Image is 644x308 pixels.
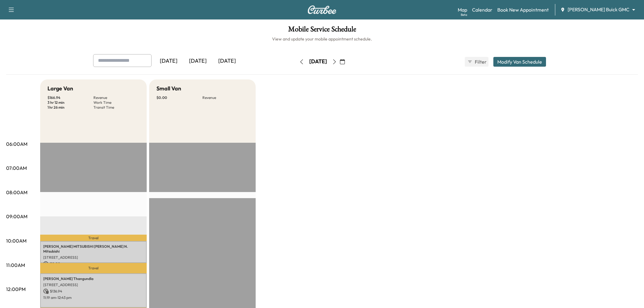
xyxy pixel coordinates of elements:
[461,12,467,17] div: Beta
[6,140,27,148] p: 06:00AM
[47,84,73,93] h5: Large Van
[43,244,144,254] p: [PERSON_NAME] MITSUBISHI [PERSON_NAME] N. Mitsubishi
[40,235,147,241] p: Travel
[154,54,183,68] div: [DATE]
[568,6,629,13] span: [PERSON_NAME] Buick GMC
[47,105,93,110] p: 1 hr 26 min
[43,255,144,260] p: [STREET_ADDRESS]
[212,54,242,68] div: [DATE]
[47,95,93,100] p: $ 166.94
[458,6,467,13] a: MapBeta
[6,26,638,36] h1: Mobile Service Schedule
[309,58,327,65] div: [DATE]
[6,213,27,220] p: 09:00AM
[183,54,212,68] div: [DATE]
[6,237,26,244] p: 10:00AM
[465,57,488,67] button: Filter
[6,164,27,172] p: 07:00AM
[40,263,147,273] p: Travel
[43,289,144,294] p: $ 136.94
[43,276,144,281] p: [PERSON_NAME] Thangundla
[6,285,26,293] p: 12:00PM
[93,105,139,110] p: Transit Time
[93,100,139,105] p: Work Time
[472,6,492,13] a: Calendar
[493,57,546,67] button: Modify Van Schedule
[93,95,139,100] p: Revenue
[6,36,638,42] h6: View and update your mobile appointment schedule.
[47,100,93,105] p: 3 hr 12 min
[497,6,549,13] a: Book New Appointment
[6,261,25,269] p: 11:00AM
[202,95,248,100] p: Revenue
[475,58,486,65] span: Filter
[43,282,144,287] p: [STREET_ADDRESS]
[156,84,181,93] h5: Small Van
[307,5,337,14] img: Curbee Logo
[43,261,144,267] p: $ 0.00
[43,295,144,300] p: 11:19 am - 12:43 pm
[6,189,27,196] p: 08:00AM
[156,95,202,100] p: $ 0.00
